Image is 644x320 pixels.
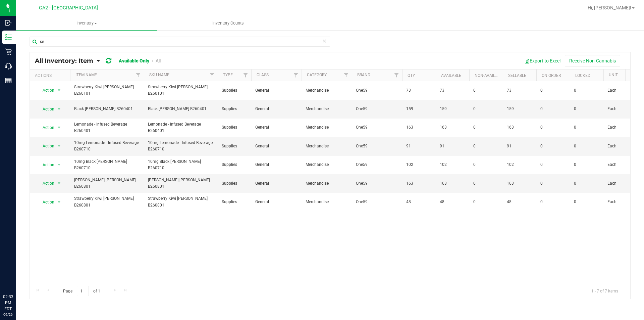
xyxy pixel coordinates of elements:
[148,121,214,134] span: Lemonade - Infused Beverage B260401
[35,73,67,78] div: Actions
[440,199,465,205] span: 48
[356,106,398,112] span: One59
[74,84,140,97] span: Strawberry Kiwi [PERSON_NAME] B260101
[473,199,499,205] span: 0
[508,73,526,78] a: Sellable
[255,162,298,168] span: General
[290,70,302,81] a: Filter
[607,199,633,205] span: Each
[16,16,157,30] a: Inventory
[55,104,63,114] span: select
[255,124,298,131] span: General
[322,37,327,45] span: Clear
[148,158,214,171] span: 10mg Black [PERSON_NAME] B260710
[306,199,348,205] span: Merchandise
[607,87,633,94] span: Each
[203,20,253,26] span: Inventory Counts
[574,162,599,168] span: 0
[3,312,13,317] p: 09/26
[391,70,402,81] a: Filter
[222,180,247,187] span: Supplies
[473,162,499,168] span: 0
[55,160,63,170] span: select
[574,87,599,94] span: 0
[341,70,352,81] a: Filter
[356,87,398,94] span: One59
[3,294,13,312] p: 02:33 PM EDT
[540,106,566,112] span: 0
[356,143,398,149] span: One59
[74,158,140,171] span: 10mg Black [PERSON_NAME] B260710
[306,124,348,131] span: Merchandise
[406,106,432,112] span: 159
[356,124,398,131] span: One59
[37,86,55,95] span: Action
[586,286,624,296] span: 1 - 7 of 7 items
[607,180,633,187] span: Each
[74,140,140,152] span: 10mg Lemonade - Infused Beverage B260710
[57,286,106,296] span: Page of 1
[74,195,140,208] span: Strawberry Kiwi [PERSON_NAME] B260801
[37,179,55,188] span: Action
[37,104,55,114] span: Action
[473,180,499,187] span: 0
[357,73,370,77] a: Brand
[440,162,465,168] span: 102
[574,199,599,205] span: 0
[5,77,12,84] inline-svg: Reports
[406,143,432,149] span: 91
[574,180,599,187] span: 0
[575,73,590,78] a: Locked
[37,160,55,170] span: Action
[30,37,330,47] input: Search Item Name, Retail Display Name, SKU, Part Number...
[507,199,532,205] span: 48
[306,162,348,168] span: Merchandise
[55,141,63,151] span: select
[257,73,269,77] a: Class
[607,162,633,168] span: Each
[306,87,348,94] span: Merchandise
[406,180,432,187] span: 163
[507,124,532,131] span: 163
[520,55,565,66] button: Export to Excel
[406,199,432,205] span: 48
[542,73,561,78] a: On Order
[440,180,465,187] span: 163
[475,73,504,78] a: Non-Available
[306,106,348,112] span: Merchandise
[74,106,140,112] span: Black [PERSON_NAME] B260401
[440,124,465,131] span: 163
[222,106,247,112] span: Supplies
[473,143,499,149] span: 0
[222,124,247,131] span: Supplies
[540,162,566,168] span: 0
[607,124,633,131] span: Each
[574,143,599,149] span: 0
[148,140,214,152] span: 10mg Lemonade - Infused Beverage B260710
[222,199,247,205] span: Supplies
[255,199,298,205] span: General
[356,162,398,168] span: One59
[148,177,214,190] span: [PERSON_NAME] [PERSON_NAME] B260801
[255,180,298,187] span: General
[440,87,465,94] span: 73
[255,143,298,149] span: General
[157,16,299,30] a: Inventory Counts
[35,57,93,64] span: All Inventory: Item
[16,20,157,26] span: Inventory
[75,73,97,77] a: Item Name
[507,143,532,149] span: 91
[39,5,98,11] span: GA2 - [GEOGRAPHIC_DATA]
[574,106,599,112] span: 0
[148,106,214,112] span: Black [PERSON_NAME] B260401
[441,73,461,78] a: Available
[74,121,140,134] span: Lemonade - Infused Beverage B260401
[356,180,398,187] span: One59
[7,266,27,286] iframe: Resource center
[223,73,233,77] a: Type
[540,143,566,149] span: 0
[55,86,63,95] span: select
[473,106,499,112] span: 0
[609,73,618,77] a: Unit
[55,123,63,132] span: select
